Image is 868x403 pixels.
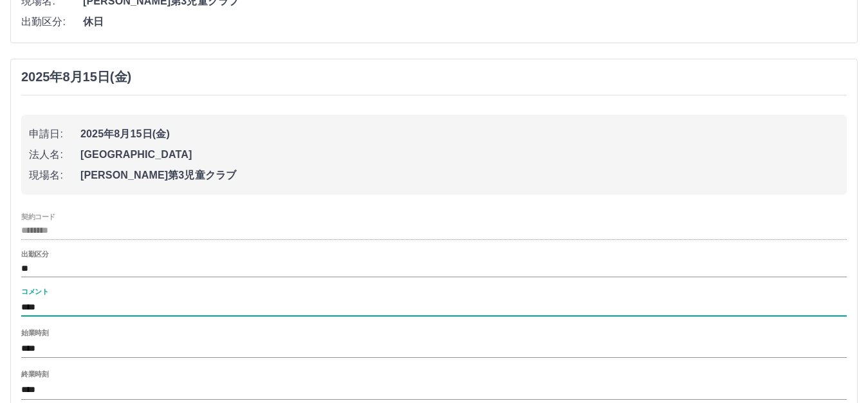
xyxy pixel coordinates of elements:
label: 契約コード [21,211,55,221]
span: [GEOGRAPHIC_DATA] [80,147,839,162]
label: 出勤区分 [21,250,48,259]
span: 2025年8月15日(金) [80,126,839,142]
h3: 2025年8月15日(金) [21,70,131,84]
span: 法人名: [29,147,80,162]
label: 終業時刻 [21,369,48,379]
span: [PERSON_NAME]第3児童クラブ [80,168,839,183]
span: 申請日: [29,126,80,142]
label: コメント [21,287,48,297]
label: 始業時刻 [21,328,48,338]
span: 出勤区分: [21,14,83,30]
span: 休日 [83,14,847,30]
span: 現場名: [29,168,80,183]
